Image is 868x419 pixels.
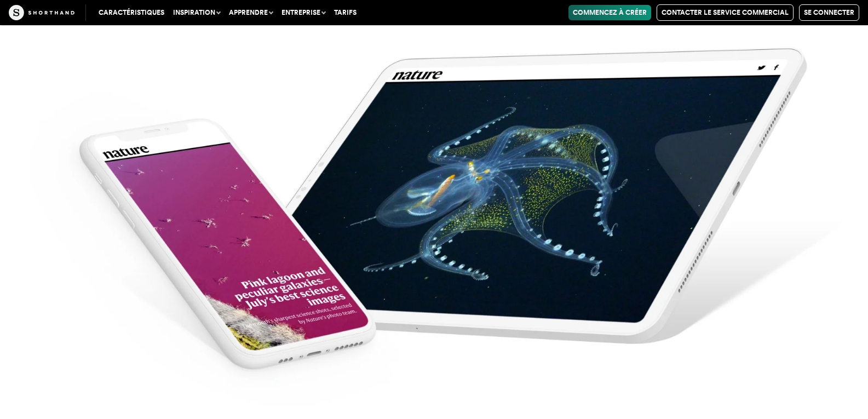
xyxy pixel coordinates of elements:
[9,5,74,20] img: L'artisanat
[225,5,277,20] button: Apprendre
[568,5,651,20] a: Commencez à créer
[281,9,320,16] font: Entreprise
[334,9,357,16] font: Tarifs
[662,9,789,16] font: Contacter le service commercial
[173,9,215,16] font: Inspiration
[573,9,647,16] font: Commencez à créer
[229,9,268,16] font: Apprendre
[804,9,854,16] font: Se connecter
[799,4,859,21] a: Se connecter
[330,5,361,20] a: Tarifs
[94,5,169,20] a: Caractéristiques
[277,5,330,20] button: Entreprise
[169,5,225,20] button: Inspiration
[99,9,164,16] font: Caractéristiques
[657,4,794,21] a: Contacter le service commercial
